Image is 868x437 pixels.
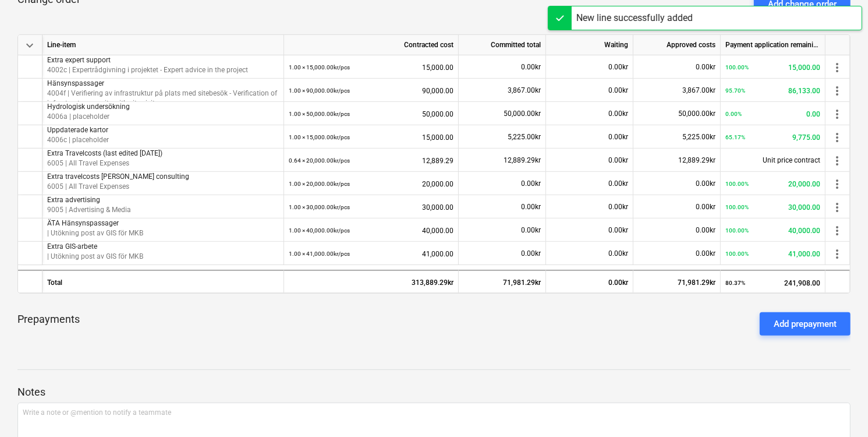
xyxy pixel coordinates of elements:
[47,228,279,238] p: | Utökning post av GIS för MKB
[521,249,541,258] span: 0.00kr
[289,157,350,164] small: 0.64 × 20,000.00kr / pcs
[546,35,633,55] div: Waiting
[725,102,820,126] div: 0.00
[289,227,350,234] small: 1.00 × 40,000.00kr / pcs
[47,182,279,192] p: 6005 | All Travel Expenses
[608,63,628,71] span: 0.00kr
[47,89,279,108] p: 4004f | Verifiering av infrastruktur på plats med sitebesök - Verification of infrastructure on s...
[760,312,851,336] button: Add prepayment
[17,312,80,336] p: Prepayments
[17,385,851,399] p: Notes
[289,242,454,266] div: 41,000.00
[47,55,279,65] p: Extra expert support
[830,61,844,75] span: more_vert
[47,252,279,262] p: | Utökning post av GIS för MKB
[678,156,715,164] span: 12,889.29kr
[725,125,820,149] div: 9,775.00
[763,156,820,164] span: Unit price contract
[830,107,844,121] span: more_vert
[289,251,350,257] small: 1.00 × 41,000.00kr / pcs
[725,55,820,79] div: 15,000.00
[459,35,546,55] div: Committed total
[284,270,459,293] div: 313,889.29kr
[696,249,715,258] span: 0.00kr
[289,181,350,187] small: 1.00 × 20,000.00kr / pcs
[289,102,454,126] div: 50,000.00
[289,134,350,140] small: 1.00 × 15,000.00kr / pcs
[47,125,279,135] p: Uppdaterade kartor
[725,227,749,234] small: 100.00%
[721,35,826,55] div: Payment application remaining
[608,86,628,94] span: 0.00kr
[47,102,279,112] p: Hydrologisk undersökning
[608,203,628,211] span: 0.00kr
[725,218,820,242] div: 40,000.00
[284,35,459,55] div: Contracted cost
[725,79,820,103] div: 86,133.00
[508,86,541,94] span: 3,867.00kr
[608,226,628,234] span: 0.00kr
[47,65,279,75] p: 4002c | Expertrådgivning i projektet - Expert advice in the project
[521,179,541,188] span: 0.00kr
[47,112,279,122] p: 4006a | placeholder
[725,271,820,295] div: 241,908.00
[608,179,628,188] span: 0.00kr
[725,204,749,210] small: 100.00%
[289,55,454,79] div: 15,000.00
[830,154,844,168] span: more_vert
[289,204,350,210] small: 1.00 × 30,000.00kr / pcs
[830,177,844,191] span: more_vert
[725,87,745,94] small: 95.70%
[504,110,541,118] span: 50,000.00kr
[289,149,454,172] div: 12,889.29
[521,226,541,234] span: 0.00kr
[508,133,541,141] span: 5,225.00kr
[47,135,279,145] p: 4006c | placeholder
[289,125,454,149] div: 15,000.00
[810,381,868,437] div: Chatt-widget
[47,218,279,228] p: ÄTA Hänsynspassager
[47,149,279,158] p: Extra Travelcosts (last edited [DATE])
[696,63,715,71] span: 0.00kr
[696,179,715,188] span: 0.00kr
[289,195,454,219] div: 30,000.00
[774,316,837,332] div: Add prepayment
[696,203,715,211] span: 0.00kr
[633,35,721,55] div: Approved costs
[725,242,820,266] div: 41,000.00
[608,249,628,258] span: 0.00kr
[725,280,745,286] small: 80.37%
[521,63,541,71] span: 0.00kr
[289,64,350,71] small: 1.00 × 15,000.00kr / pcs
[810,381,868,437] iframe: Chat Widget
[47,158,279,168] p: 6005 | All Travel Expenses
[47,195,279,205] p: Extra advertising
[289,79,454,103] div: 90,000.00
[830,200,844,214] span: more_vert
[42,35,284,55] div: Line-item
[521,203,541,211] span: 0.00kr
[725,181,749,187] small: 100.00%
[830,84,844,98] span: more_vert
[546,270,633,293] div: 0.00kr
[696,226,715,234] span: 0.00kr
[47,79,279,89] p: Hänsynspassager
[830,247,844,261] span: more_vert
[725,172,820,196] div: 20,000.00
[682,86,715,94] span: 3,867.00kr
[47,172,279,182] p: Extra travelcosts [PERSON_NAME] consulting
[23,38,37,52] span: keyboard_arrow_down
[725,111,742,117] small: 0.00%
[289,111,350,117] small: 1.00 × 50,000.00kr / pcs
[725,134,745,140] small: 65.17%
[608,110,628,118] span: 0.00kr
[830,224,844,238] span: more_vert
[576,11,693,25] div: New line successfully added
[289,172,454,196] div: 20,000.00
[682,133,715,141] span: 5,225.00kr
[830,131,844,145] span: more_vert
[608,156,628,164] span: 0.00kr
[725,195,820,219] div: 30,000.00
[608,133,628,141] span: 0.00kr
[678,110,715,118] span: 50,000.00kr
